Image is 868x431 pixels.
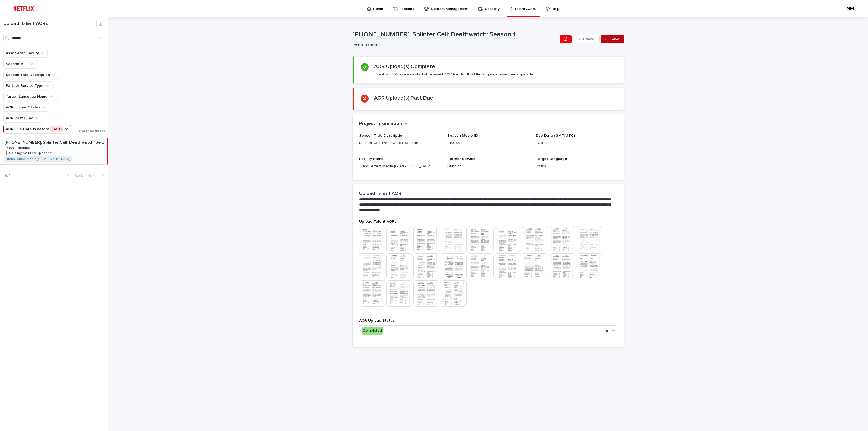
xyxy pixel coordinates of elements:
[11,3,37,14] img: ifQbXi3ZQGMSEF7WDB7W
[3,21,96,27] h1: Upload Talent AORs
[359,220,398,224] span: Upload Talent AORs
[362,327,383,335] div: Completed
[447,157,476,161] span: Partner Service
[87,174,99,178] span: Next
[359,121,402,127] h2: Project Information
[601,35,624,43] button: Save
[7,157,70,161] a: TransPerfect Media [GEOGRAPHIC_DATA]
[3,71,59,79] button: Season Title Description
[359,157,384,161] span: Facility Name
[583,37,595,41] span: Cancel
[359,134,404,138] span: Season Title Description
[3,125,71,133] button: AOR Due Date
[359,164,441,169] p: TransPerfect Media [GEOGRAPHIC_DATA]
[359,319,396,323] span: AOR Upload Status
[62,173,85,178] button: Back
[3,114,42,123] button: AOR Past Due?
[536,164,617,169] p: Polish
[574,35,600,43] button: Cancel
[536,140,617,146] p: [DATE]
[846,4,854,13] div: MM
[536,134,575,138] span: Due Date (GMT/UTC)
[611,37,620,41] span: Save
[75,129,105,133] button: Clear all filters
[3,81,52,90] button: Partner Service Type
[3,92,56,101] button: Target Language Name
[374,95,433,101] h2: AOR Upload(s) Past Due
[353,43,555,47] p: Polish - Dubbing
[359,191,401,197] h2: Upload Talent AOR
[447,134,478,138] span: Season Movie ID
[359,140,441,146] p: Splinter Cell: Deathwatch: Season 1
[3,60,36,68] button: Season MID
[79,129,105,133] span: Clear all filters
[3,34,105,42] input: Search
[374,63,435,70] h2: AOR Upload(s) Complete
[71,174,83,178] span: Back
[3,103,49,112] button: AOR Upload Status
[4,145,31,150] p: Polish - Dubbing
[353,31,557,39] p: [PHONE_NUMBER]: Splinter Cell: Deathwatch: Season 1
[374,72,536,77] p: Thank you! You've indicated all relevant AOR files for this title/language have been uploaded.
[4,139,106,145] p: [PHONE_NUMBER]: Splinter Cell: Deathwatch: Season 1
[359,121,408,127] button: Project Information
[85,173,108,178] button: Next
[536,157,567,161] span: Target Language
[4,150,53,155] p: ❗️Warning: No Files Uploaded
[447,140,529,146] p: 81306318
[3,49,48,58] button: Associated Facility
[447,164,529,169] p: Dubbing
